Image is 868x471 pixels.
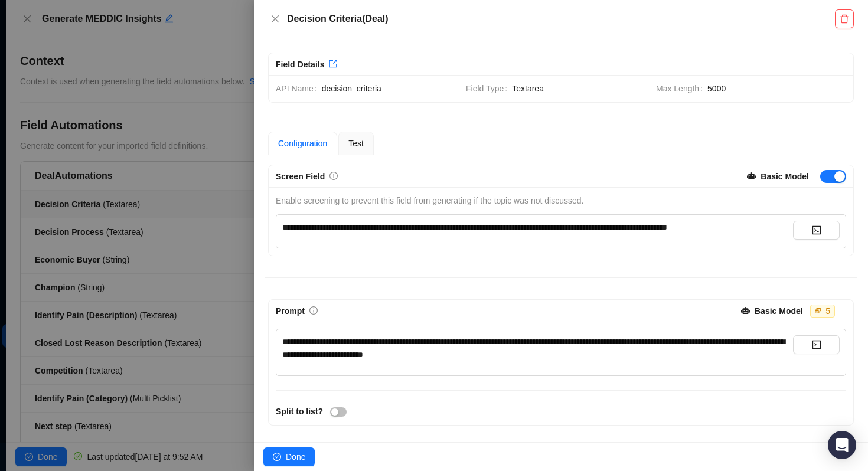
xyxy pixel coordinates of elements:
span: code [812,225,821,235]
span: Max Length [656,82,707,95]
span: Enable screening to prevent this field from generating if the topic was not discussed. [276,196,583,205]
div: Open Intercom Messenger [828,431,856,459]
span: Textarea [512,82,647,95]
span: info-circle [329,172,338,180]
span: API Name [276,82,322,95]
span: Test [348,139,364,148]
div: Configuration [278,137,327,150]
span: 5000 [707,82,846,95]
span: close [270,14,280,24]
a: info-circle [329,172,338,181]
span: delete [840,14,849,24]
span: export [329,60,337,68]
div: 5 [823,305,833,317]
h5: Decision Criteria ( Deal ) [287,12,835,26]
span: code [812,340,821,349]
span: Prompt [276,306,305,316]
span: Screen Field [276,172,325,181]
span: check-circle [273,453,281,461]
div: Field Details [276,58,324,71]
span: Done [286,450,305,463]
a: info-circle [309,306,318,316]
button: Done [263,447,315,466]
span: info-circle [309,306,318,315]
span: decision_criteria [322,82,456,95]
strong: Split to list? [276,407,323,416]
strong: Basic Model [755,306,803,316]
button: Close [268,12,282,26]
span: Field Type [466,82,512,95]
strong: Basic Model [761,172,809,181]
